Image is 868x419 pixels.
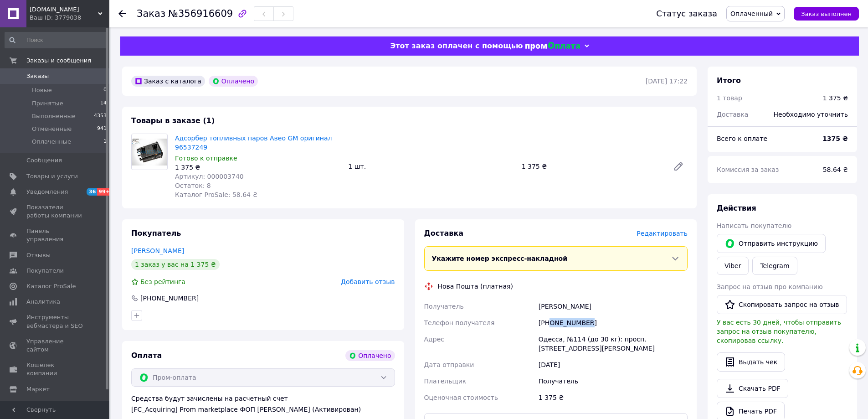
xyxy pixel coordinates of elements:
span: Этот заказ оплачен с помощью [390,41,523,50]
span: Плательщик [424,378,467,385]
span: Без рейтинга [140,278,185,285]
span: Кошелек компании [26,361,84,378]
span: Доставка [717,111,748,118]
span: У вас есть 30 дней, чтобы отправить запрос на отзыв покупателю, скопировав ссылку. [717,319,841,344]
span: Каталог ProSale: 58.64 ₴ [175,191,257,198]
div: [PHONE_NUMBER] [139,294,200,303]
div: Статус заказа [656,9,717,18]
div: [PHONE_NUMBER] [537,315,689,331]
div: Оплачено [209,76,258,87]
span: Показатели работы компании [26,203,84,220]
span: Заказы и сообщения [26,57,91,65]
span: Оплата [131,351,162,360]
span: Заказ выполнен [801,10,852,17]
span: Написать покупателю [717,222,791,229]
span: Новые [32,86,52,94]
span: Товары в заказе (1) [131,116,215,125]
span: 1 [103,138,107,146]
a: Адсорбер топливных паров Авео GM оригинал 96537249 [175,134,332,151]
div: Ваш ID: 3779038 [30,14,109,22]
span: Инструменты вебмастера и SEO [26,313,84,330]
button: Заказ выполнен [794,7,859,21]
div: 1 375 ₴ [537,389,689,406]
span: Комиссия за заказ [717,166,779,173]
span: Редактировать [637,230,688,237]
span: Отзывы [26,251,51,259]
span: Укажите номер экспресс-накладной [432,255,568,262]
span: 36 [87,188,97,196]
button: Отправить инструкцию [717,234,826,253]
div: 1 шт. [344,160,518,173]
span: 1 товар [717,94,742,102]
span: Lanosist.ua [30,5,98,14]
span: Дата отправки [424,361,474,368]
button: Выдать чек [717,352,785,372]
div: [FC_Acquiring] Prom marketplace ФОП [PERSON_NAME] (Активирован) [131,405,395,414]
span: 99+ [97,188,112,196]
span: Покупатели [26,267,64,275]
span: Действия [717,204,756,212]
div: Заказ с каталога [131,76,205,87]
span: 58.64 ₴ [823,166,848,173]
span: Готово к отправке [175,155,237,162]
span: Остаток: 8 [175,182,211,189]
a: Telegram [752,257,797,275]
span: Заказ [137,8,165,19]
span: 0 [103,86,107,94]
div: 1 375 ₴ [175,163,341,172]
span: 4353 [94,112,107,120]
div: 1 заказ у вас на 1 375 ₴ [131,259,220,270]
div: Вернуться назад [118,9,126,18]
div: Одесса, №114 (до 30 кг): просп. [STREET_ADDRESS][PERSON_NAME] [537,331,689,357]
span: Всего к оплате [717,135,767,142]
span: Отмененные [32,125,72,133]
span: Артикул: 000003740 [175,173,244,180]
span: 941 [97,125,107,133]
input: Поиск [5,32,108,48]
span: Оплаченный [730,10,773,17]
span: 14 [100,99,107,108]
div: [PERSON_NAME] [537,298,689,315]
span: Итого [717,76,741,85]
span: Сообщения [26,156,62,165]
div: Нова Пошта (платная) [436,282,515,291]
span: Добавить отзыв [341,278,395,285]
span: Товары и услуги [26,172,78,181]
span: Панель управления [26,227,84,243]
span: Маркет [26,385,50,393]
span: Оплаченные [32,138,71,146]
div: Оплачено [345,350,395,361]
span: Аналитика [26,298,60,306]
span: Принятые [32,99,63,108]
span: Адрес [424,336,444,343]
span: Телефон получателя [424,319,495,326]
div: Получатель [537,373,689,389]
div: [DATE] [537,357,689,373]
span: Получатель [424,303,464,310]
span: Заказы [26,72,49,80]
span: Уведомления [26,188,68,196]
time: [DATE] 17:22 [646,78,688,85]
span: Выполненные [32,112,76,120]
span: Покупатель [131,229,181,238]
div: 1 375 ₴ [518,160,666,173]
span: Управление сайтом [26,337,84,354]
span: Каталог ProSale [26,282,76,290]
a: Viber [717,257,749,275]
a: [PERSON_NAME] [131,247,184,254]
button: Скопировать запрос на отзыв [717,295,847,314]
div: Средства будут зачислены на расчетный счет [131,394,395,414]
div: Необходимо уточнить [768,104,853,124]
span: №356916609 [168,8,233,19]
span: Запрос на отзыв про компанию [717,283,823,290]
div: 1 375 ₴ [823,93,848,103]
span: Оценочная стоимость [424,394,498,401]
img: Адсорбер топливных паров Авео GM оригинал 96537249 [132,139,167,166]
img: evopay logo [525,42,580,51]
b: 1375 ₴ [822,135,848,142]
a: Редактировать [669,157,688,176]
span: Доставка [424,229,464,238]
a: Скачать PDF [717,379,788,398]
